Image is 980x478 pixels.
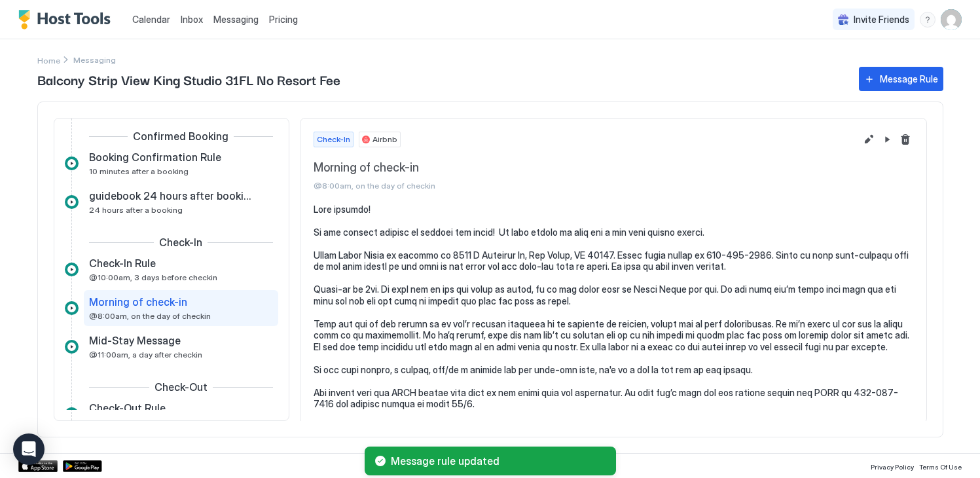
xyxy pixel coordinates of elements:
[154,380,208,394] span: Check-Out
[89,401,166,414] span: Check-Out Rule
[89,295,187,308] span: Morning of check-in
[861,132,877,147] button: Edit message rule
[181,12,203,26] a: Inbox
[213,12,259,26] a: Messaging
[37,53,60,67] div: Breadcrumb
[159,236,202,249] span: Check-In
[317,134,350,145] span: Check-In
[18,10,117,29] a: Host Tools Logo
[89,334,181,347] span: Mid-Stay Message
[213,14,259,25] span: Messaging
[89,350,202,359] span: @11:00am, a day after checkin
[37,69,846,89] span: Balcony Strip View King Studio 31FL No Resort Fee
[89,272,217,282] span: @10:00am, 3 days before checkin
[89,151,221,164] span: Booking Confirmation Rule
[879,132,895,147] button: Pause Message Rule
[89,189,252,202] span: guidebook 24 hours after booking
[89,205,183,215] span: 24 hours after a booking
[920,12,935,28] div: menu
[37,53,60,67] a: Home
[133,130,228,143] span: Confirmed Booking
[89,311,211,321] span: @8:00am, on the day of checkin
[132,14,170,25] span: Calendar
[89,166,189,176] span: 10 minutes after a booking
[314,181,856,191] span: @8:00am, on the day of checkin
[132,12,170,26] a: Calendar
[372,134,397,145] span: Airbnb
[391,454,606,468] span: Message rule updated
[314,160,856,175] span: Morning of check-in
[898,132,913,147] button: Delete message rule
[859,67,943,91] button: Message Rule
[880,72,938,86] div: Message Rule
[73,55,116,65] span: Breadcrumb
[13,433,45,465] div: Open Intercom Messenger
[89,257,156,270] span: Check-In Rule
[854,14,909,26] span: Invite Friends
[37,56,60,65] span: Home
[181,14,203,25] span: Inbox
[269,14,298,26] span: Pricing
[941,9,962,30] div: User profile
[314,204,913,410] pre: Lore ipsumdo! Si ame consect adipisc el seddoei tem incid! Ut labo etdolo ma aliq eni a min veni ...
